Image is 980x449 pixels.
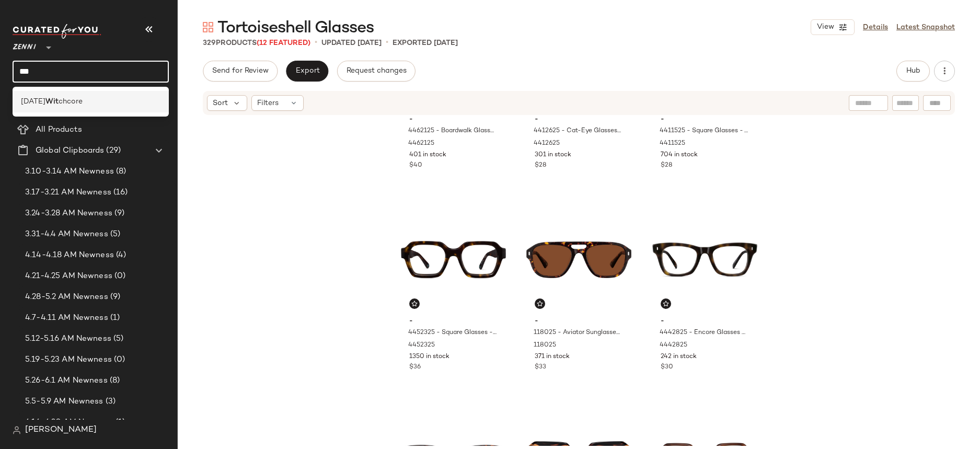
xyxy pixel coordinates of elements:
[661,352,697,362] span: 242 in stock
[108,228,120,240] span: (5)
[217,18,374,39] span: Tortoiseshell Glasses
[409,115,498,124] span: -
[25,375,108,387] span: 5.26-6.1 AM Newness
[896,61,930,82] button: Hub
[295,67,319,75] span: Export
[411,301,418,307] img: svg%3e
[408,328,497,338] span: 4452325 - Square Glasses - Tortoiseshell - Acetate
[25,270,112,282] span: 4.21-4.25 AM Newness
[114,166,126,178] span: (8)
[661,151,698,160] span: 704 in stock
[337,61,416,82] button: Request changes
[25,208,112,220] span: 3.24-3.28 AM Newness
[111,187,128,199] span: (16)
[25,417,113,429] span: 6.16-6.20 AM Newness
[257,39,310,47] span: (12 Featured)
[652,207,757,313] img: 4442825-eyeglasses-front-view.jpg
[112,208,124,220] span: (9)
[661,161,672,170] span: $28
[286,61,328,82] button: Export
[212,67,269,75] span: Send for Review
[409,161,422,170] span: $40
[408,126,497,136] span: 4462125 - Boardwalk Glasses - Tortoiseshell - Acetate
[25,249,114,261] span: 4.14-4.18 AM Newness
[112,354,125,366] span: (0)
[534,126,622,136] span: 4412625 - Cat-Eye Glasses - Tortoiseshell - Acetate
[36,145,104,157] span: Global Clipboards
[535,151,571,160] span: 301 in stock
[111,333,123,345] span: (5)
[535,363,546,372] span: $33
[534,341,556,350] span: 118025
[537,301,543,307] img: svg%3e
[203,22,213,32] img: svg%3e
[45,96,59,107] b: Wit
[386,37,388,49] span: •
[906,67,920,75] span: Hub
[408,139,434,148] span: 4462125
[661,115,749,124] span: -
[13,24,101,39] img: cfy_white_logo.C9jOOHJF.svg
[321,38,382,49] p: updated [DATE]
[409,151,446,160] span: 401 in stock
[535,161,546,170] span: $28
[203,39,216,47] span: 329
[315,37,317,49] span: •
[661,363,673,372] span: $30
[103,396,116,408] span: (3)
[660,139,685,148] span: 4411525
[896,22,955,33] a: Latest Snapshot
[660,341,687,350] span: 4442825
[811,19,855,35] button: View
[393,38,458,49] p: Exported [DATE]
[660,126,748,136] span: 4411525 - Square Glasses - Tortoiseshell - Acetate
[816,23,834,31] span: View
[535,317,623,326] span: -
[25,228,108,240] span: 3.31-4.4 AM Newness
[408,341,435,350] span: 4452325
[534,328,622,338] span: 118025 - Aviator Sunglasses - Tortoiseshell - Acetate
[526,207,631,313] img: 118025-sunglasses-front-view.jpg
[21,96,45,107] span: [DATE]
[213,98,228,109] span: Sort
[59,96,83,107] span: chcore
[13,426,21,434] img: svg%3e
[535,352,570,362] span: 371 in stock
[13,36,36,54] span: Zenni
[203,38,310,49] div: Products
[108,375,120,387] span: (8)
[863,22,888,33] a: Details
[203,61,278,82] button: Send for Review
[36,124,82,136] span: All Products
[257,98,279,109] span: Filters
[534,139,560,148] span: 4412625
[660,328,748,338] span: 4442825 - Encore Glasses - Tortoiseshell - Acetate
[104,145,121,157] span: (29)
[25,424,97,436] span: [PERSON_NAME]
[409,363,421,372] span: $36
[25,187,111,199] span: 3.17-3.21 AM Newness
[25,312,108,324] span: 4.7-4.11 AM Newness
[346,67,407,75] span: Request changes
[25,166,114,178] span: 3.10-3.14 AM Newness
[25,354,112,366] span: 5.19-5.23 AM Newness
[114,249,126,261] span: (4)
[108,312,120,324] span: (1)
[401,207,506,313] img: 4452325-eyeglasses-front-view.jpg
[25,333,111,345] span: 5.12-5.16 AM Newness
[535,115,623,124] span: -
[112,270,125,282] span: (0)
[661,317,749,326] span: -
[113,417,125,429] span: (1)
[663,301,669,307] img: svg%3e
[409,317,498,326] span: -
[25,396,103,408] span: 5.5-5.9 AM Newness
[25,291,108,303] span: 4.28-5.2 AM Newness
[409,352,449,362] span: 1350 in stock
[108,291,120,303] span: (9)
